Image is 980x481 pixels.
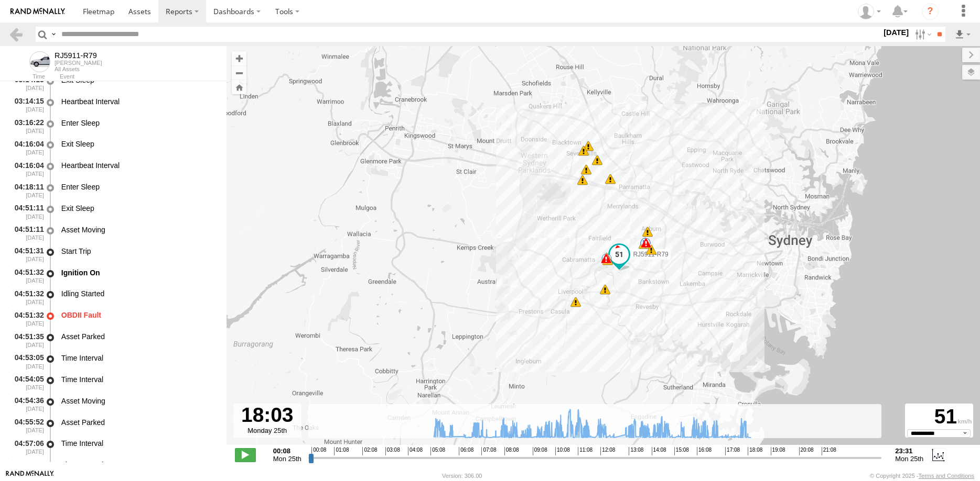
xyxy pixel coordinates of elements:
[907,405,972,429] div: 51
[49,27,58,42] label: Search Query
[60,74,227,80] div: Event
[362,447,377,455] span: 02:08
[61,396,217,406] div: Asset Moving
[697,447,712,455] span: 16:08
[61,204,217,213] div: Exit Sleep
[8,27,24,42] a: Back to previous Page
[748,447,762,455] span: 18:08
[954,27,972,42] label: Export results as...
[273,455,301,463] span: Mon 25th Aug 2025
[8,373,45,393] div: 04:54:05 [DATE]
[870,473,974,479] div: © Copyright 2025 -
[61,268,217,277] div: Ignition On
[61,439,217,448] div: Time Interval
[881,27,911,38] label: [DATE]
[311,447,326,455] span: 00:08
[459,447,473,455] span: 06:08
[232,65,246,80] button: Zoom out
[8,266,45,286] div: 04:51:32 [DATE]
[61,332,217,341] div: Asset Parked
[633,251,668,258] span: RJ5911-R79
[895,447,923,455] strong: 23:31
[55,51,102,60] div: RJ5911-R79 - View Asset History
[61,139,217,149] div: Exit Sleep
[919,473,974,479] a: Terms and Conditions
[911,27,933,42] label: Search Filter Options
[555,447,570,455] span: 10:08
[61,418,217,427] div: Asset Parked
[385,447,400,455] span: 03:08
[895,455,923,463] span: Mon 25th Aug 2025
[61,310,217,320] div: OBDII Fault
[61,247,217,256] div: Start Trip
[8,416,45,435] div: 04:55:52 [DATE]
[533,447,547,455] span: 09:08
[8,288,45,307] div: 04:51:32 [DATE]
[8,117,45,136] div: 03:16:22 [DATE]
[61,97,217,106] div: Heartbeat Interval
[725,447,740,455] span: 17:08
[8,138,45,158] div: 04:16:04 [DATE]
[61,182,217,192] div: Enter Sleep
[600,447,615,455] span: 12:08
[771,447,785,455] span: 19:08
[55,66,102,72] div: All Assets
[854,4,885,19] div: Quang MAC
[61,118,217,128] div: Enter Sleep
[504,447,519,455] span: 08:08
[799,447,814,455] span: 20:08
[8,330,45,350] div: 04:51:35 [DATE]
[232,80,246,94] button: Zoom Home
[235,448,256,462] label: Play/Stop
[629,447,643,455] span: 13:08
[6,471,54,481] a: Visit our Website
[61,353,217,363] div: Time Interval
[8,245,45,264] div: 04:51:31 [DATE]
[8,74,45,80] div: Time
[430,447,445,455] span: 05:08
[334,447,349,455] span: 01:08
[922,3,939,20] i: ?
[8,74,45,93] div: 03:14:15 [DATE]
[652,447,666,455] span: 14:08
[674,447,689,455] span: 15:08
[61,161,217,170] div: Heartbeat Interval
[8,438,45,457] div: 04:57:06 [DATE]
[8,181,45,200] div: 04:18:11 [DATE]
[8,159,45,178] div: 04:16:04 [DATE]
[822,447,836,455] span: 21:08
[8,202,45,221] div: 04:51:11 [DATE]
[232,51,246,65] button: Zoom in
[8,309,45,328] div: 04:51:32 [DATE]
[273,447,301,455] strong: 00:08
[61,460,217,469] div: Time Interval
[8,395,45,414] div: 04:54:36 [DATE]
[8,459,45,478] div: 04:58:06 [DATE]
[10,8,65,15] img: rand-logo.svg
[61,289,217,298] div: Idling Started
[8,352,45,371] div: 04:53:05 [DATE]
[61,375,217,384] div: Time Interval
[408,447,423,455] span: 04:08
[578,447,593,455] span: 11:08
[442,473,482,479] div: Version: 306.00
[55,60,102,66] div: [PERSON_NAME]
[481,447,496,455] span: 07:08
[61,225,217,234] div: Asset Moving
[8,223,45,243] div: 04:51:11 [DATE]
[8,95,45,115] div: 03:14:15 [DATE]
